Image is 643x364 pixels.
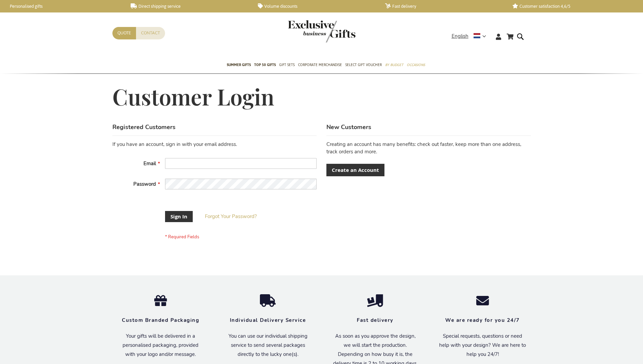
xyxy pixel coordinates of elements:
[439,332,526,359] p: Special requests, questions or need help with your design? We are here to help you 24/7!
[258,3,374,9] a: Volume discounts
[385,61,403,68] span: By Budget
[298,61,342,68] span: Corporate Merchandise
[326,141,531,155] p: Creating an account has many benefits: check out faster, keep more than one address, track orders...
[227,61,251,68] span: Summer Gifts
[279,61,295,68] span: Gift Sets
[112,27,136,39] a: Quote
[254,61,276,68] span: TOP 50 Gifts
[133,181,156,187] span: Password
[112,141,317,148] div: If you have an account, sign in with your email address.
[3,3,120,9] a: Personalised gifts
[288,20,355,42] img: Exclusive Business gifts logo
[357,317,394,324] strong: Fast delivery
[117,332,204,359] p: Your gifts will be delivered in a personalised packaging, provided with your logo and/or message.
[452,32,468,40] span: English
[254,57,276,74] a: TOP 50 Gifts
[224,332,312,359] p: You can use our individual shipping service to send several packages directly to the lucky one(s).
[230,317,306,324] strong: Individual Delivery Service
[326,123,371,131] strong: New Customers
[112,82,274,111] span: Customer Login
[512,3,629,9] a: Customer satisfaction 4,6/5
[165,158,317,169] input: Email
[345,57,382,74] a: Select Gift Voucher
[122,317,199,324] strong: Custom Branded Packaging
[131,3,247,9] a: Direct shipping service
[326,164,384,176] a: Create an Account
[407,57,425,74] a: Occasions
[170,213,187,220] span: Sign In
[445,317,520,324] strong: We are ready for you 24/7
[205,213,257,220] a: Forgot Your Password?
[205,213,257,220] span: Forgot Your Password?
[385,3,502,9] a: Fast delivery
[332,166,379,174] span: Create an Account
[279,57,295,74] a: Gift Sets
[112,123,176,131] strong: Registered Customers
[136,27,165,39] a: Contact
[385,57,403,74] a: By Budget
[143,160,156,167] span: Email
[227,57,251,74] a: Summer Gifts
[407,61,425,68] span: Occasions
[165,211,193,222] button: Sign In
[345,61,382,68] span: Select Gift Voucher
[288,20,322,42] a: store logo
[298,57,342,74] a: Corporate Merchandise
